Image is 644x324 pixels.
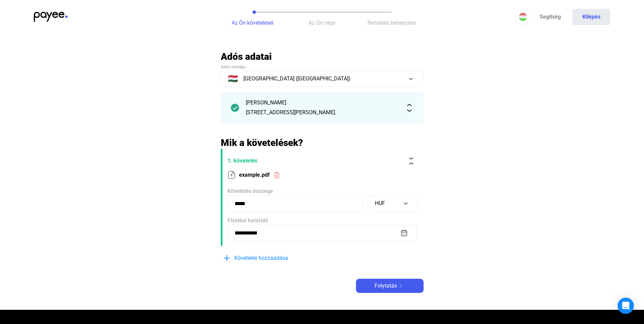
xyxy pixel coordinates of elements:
span: Követelés hozzáadása [234,254,288,262]
img: HU [519,13,527,21]
img: expand [405,104,413,112]
span: Követelés összege [228,188,273,194]
h2: Mik a követelések? [221,137,424,149]
span: Adós országa [221,65,245,69]
span: example.pdf [239,171,270,179]
span: 🇭🇺 [228,75,238,83]
img: upload-paper [228,171,236,179]
button: HU [515,9,531,25]
div: [PERSON_NAME] [246,99,399,107]
h2: Adós adatai [221,51,424,63]
span: Folytatás [375,282,397,290]
a: Segítség [531,9,569,25]
img: checkmark-darker-green-circle [231,104,239,112]
button: trash-red [270,168,284,182]
button: Kilépés [572,9,610,25]
span: Az Ön cége [309,20,335,26]
span: [GEOGRAPHIC_DATA] ([GEOGRAPHIC_DATA]) [243,75,351,83]
div: Open Intercom Messenger [618,298,634,314]
button: plus-blueKövetelés hozzáadása [221,251,322,265]
button: 🇭🇺[GEOGRAPHIC_DATA] ([GEOGRAPHIC_DATA]) [221,71,424,87]
img: arrow-right-white [397,284,405,288]
div: [STREET_ADDRESS][PERSON_NAME]. [246,108,399,117]
button: Folytatásarrow-right-white [356,279,424,293]
span: 1. követelés [228,157,402,165]
button: collapse [404,154,419,168]
span: Fizetési határidő [228,217,268,224]
img: payee-logo [34,12,68,22]
img: collapse [408,157,415,165]
span: HUF [375,200,385,206]
span: Az Ön követelései [232,20,273,26]
span: Rendelés befejezése [367,20,416,26]
img: trash-red [273,172,280,179]
img: plus-blue [223,254,231,262]
button: HUF [368,195,419,211]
